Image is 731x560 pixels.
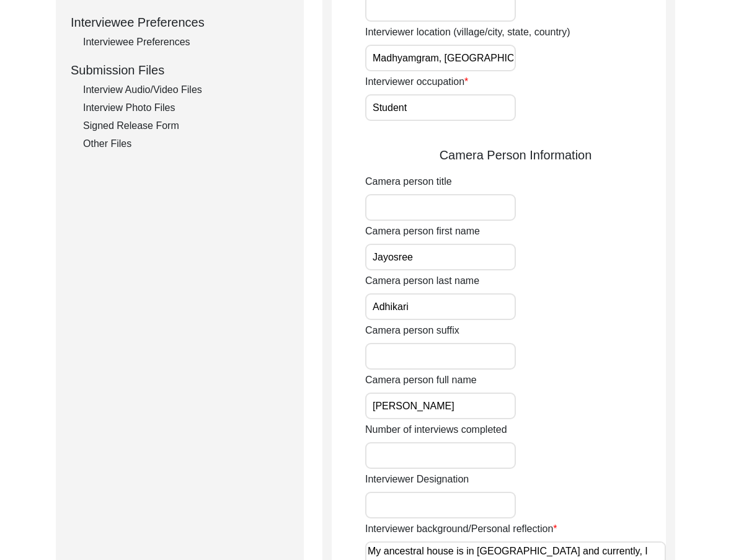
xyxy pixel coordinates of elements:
[365,422,507,437] label: Number of interviews completed
[365,25,570,40] label: Interviewer location (village/city, state, country)
[365,273,479,288] label: Camera person last name
[365,472,469,487] label: Interviewer Designation
[365,323,459,338] label: Camera person suffix
[83,35,289,50] div: Interviewee Preferences
[83,100,289,115] div: Interview Photo Files
[365,74,468,89] label: Interviewer occupation
[365,224,480,239] label: Camera person first name
[83,118,289,133] div: Signed Release Form
[83,136,289,151] div: Other Files
[71,13,289,32] div: Interviewee Preferences
[365,174,452,189] label: Camera person title
[83,82,289,97] div: Interview Audio/Video Files
[365,373,477,388] label: Camera person full name
[71,61,289,79] div: Submission Files
[365,146,666,164] div: Camera Person Information
[365,522,557,536] label: Interviewer background/Personal reflection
